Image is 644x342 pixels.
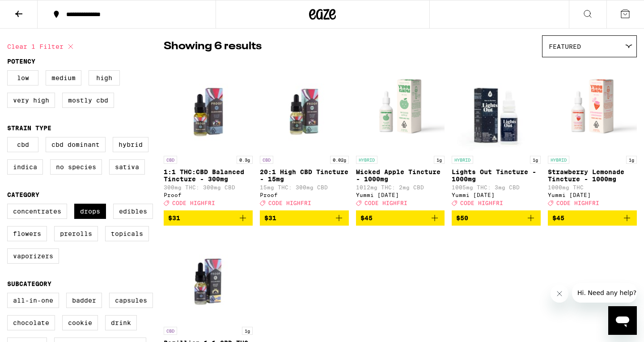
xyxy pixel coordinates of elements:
[452,62,541,210] a: Open page for Lights Out Tincture - 1000mg from Yummi Karma
[452,184,541,190] p: 1005mg THC: 3mg CBD
[164,327,177,335] p: CBD
[105,226,149,241] label: Topicals
[452,156,473,164] p: HYBRID
[456,214,468,222] span: $50
[164,39,262,54] p: Showing 6 results
[7,191,39,198] legend: Category
[356,62,445,210] a: Open page for Wicked Apple Tincture - 1000mg from Yummi Karma
[364,200,407,206] span: CODE HIGHFRI
[260,210,349,226] button: Add to bag
[62,315,98,330] label: Cookie
[164,62,253,151] img: Proof - 1:1 THC:CBD Balanced Tincture - 300mg
[572,283,637,303] iframe: Message from company
[242,327,253,335] p: 1g
[356,168,445,183] p: Wicked Apple Tincture - 1000mg
[548,168,637,183] p: Strawberry Lemonade Tincture - 1000mg
[164,156,177,164] p: CBD
[548,156,569,164] p: HYBRID
[7,248,59,264] label: Vaporizers
[164,168,253,183] p: 1:1 THC:CBD Balanced Tincture - 300mg
[356,210,445,226] button: Add to bag
[552,214,564,222] span: $45
[608,306,637,335] iframe: Button to launch messaging window
[7,293,59,308] label: All-In-One
[113,137,148,152] label: Hybrid
[164,184,253,190] p: 300mg THC: 300mg CBD
[89,70,120,85] label: High
[172,200,215,206] span: CODE HIGHFRI
[360,214,373,222] span: $45
[549,43,581,50] span: Featured
[7,204,67,219] label: Concentrates
[7,58,35,65] legend: Potency
[356,192,445,198] div: Yummi [DATE]
[7,137,38,152] label: CBD
[164,233,253,322] img: Proof - Bazillion 1:1 CBD:THC Tincture - 1000mg
[46,137,106,152] label: CBD Dominant
[237,156,253,164] p: 0.3g
[260,62,349,210] a: Open page for 20:1 High CBD Tincture - 15mg from Proof
[548,192,637,198] div: Yummi [DATE]
[54,226,98,241] label: Prerolls
[74,204,106,219] label: Drops
[548,62,637,151] img: Yummi Karma - Strawberry Lemonade Tincture - 1000mg
[7,93,55,108] label: Very High
[260,62,349,151] img: Proof - 20:1 High CBD Tincture - 15mg
[113,204,153,219] label: Edibles
[260,156,273,164] p: CBD
[66,293,102,308] label: Badder
[452,210,541,226] button: Add to bag
[7,315,55,330] label: Chocolate
[109,293,153,308] label: Capsules
[356,156,377,164] p: HYBRID
[452,192,541,198] div: Yummi [DATE]
[434,156,445,164] p: 1g
[460,200,503,206] span: CODE HIGHFRI
[626,156,637,164] p: 1g
[168,214,180,222] span: $31
[260,168,349,183] p: 20:1 High CBD Tincture - 15mg
[7,124,51,132] legend: Strain Type
[264,214,276,222] span: $31
[452,168,541,183] p: Lights Out Tincture - 1000mg
[556,200,599,206] span: CODE HIGHFRI
[7,159,43,175] label: Indica
[7,35,76,58] button: Clear 1 filter
[109,159,145,175] label: Sativa
[7,70,38,85] label: Low
[330,156,349,164] p: 0.02g
[46,70,81,85] label: Medium
[548,62,637,210] a: Open page for Strawberry Lemonade Tincture - 1000mg from Yummi Karma
[268,200,311,206] span: CODE HIGHFRI
[164,210,253,226] button: Add to bag
[164,192,253,198] div: Proof
[105,315,137,330] label: Drink
[551,285,568,303] iframe: Close message
[548,184,637,190] p: 1000mg THC
[7,280,51,287] legend: Subcategory
[50,159,102,175] label: No Species
[548,210,637,226] button: Add to bag
[62,93,114,108] label: Mostly CBD
[260,184,349,190] p: 15mg THC: 300mg CBD
[164,62,253,210] a: Open page for 1:1 THC:CBD Balanced Tincture - 300mg from Proof
[7,226,47,241] label: Flowers
[452,62,541,151] img: Yummi Karma - Lights Out Tincture - 1000mg
[356,62,445,151] img: Yummi Karma - Wicked Apple Tincture - 1000mg
[260,192,349,198] div: Proof
[356,184,445,190] p: 1012mg THC: 2mg CBD
[530,156,541,164] p: 1g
